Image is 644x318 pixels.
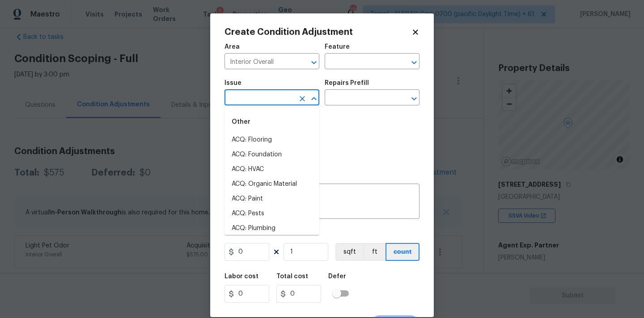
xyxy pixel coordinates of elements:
h5: Area [225,44,240,50]
li: ACQ: HVAC [225,162,319,177]
li: ACQ: Flooring [225,133,319,147]
li: ACQ: Organic Material [225,177,319,192]
button: Open [408,56,420,69]
button: ft [363,243,386,261]
h5: Feature [325,44,350,50]
button: Open [408,92,420,105]
h5: Labor cost [225,273,258,280]
h5: Issue [225,80,241,86]
button: count [386,243,419,261]
h5: Total cost [276,273,308,280]
h5: Defer [328,273,346,280]
button: Clear [296,92,309,105]
li: ACQ: Pests [225,206,319,221]
button: Open [308,56,320,69]
button: sqft [335,243,363,261]
li: ACQ: Paint [225,192,319,206]
li: ACQ: Foundation [225,147,319,162]
button: Close [308,92,320,105]
h2: Create Condition Adjustment [225,28,411,37]
h5: Repairs Prefill [325,80,369,86]
div: Other [225,111,319,133]
li: ACQ: Plumbing [225,221,319,236]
